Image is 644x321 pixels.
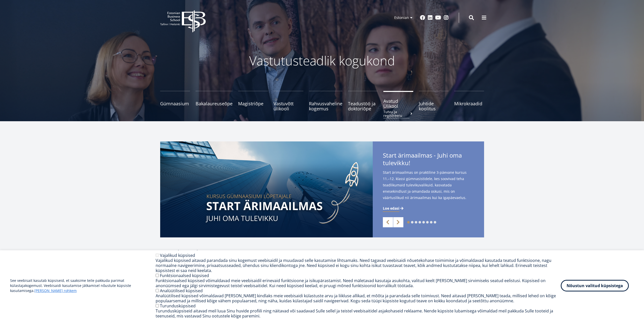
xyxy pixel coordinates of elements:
[435,15,441,20] a: Youtube
[561,280,629,291] button: Nõustun valitud küpsistega
[383,159,410,167] span: tulevikku!
[160,101,190,106] span: Gümnaasium
[383,152,474,168] span: Start ärimaailmas - Juhi oma
[160,303,196,309] label: Turundusküpsised
[430,221,432,224] a: 7
[156,258,561,273] div: Vajalikud küpsised aitavad parandada sinu kogemust veebisaidil ja muudavad selle kasutamise lihts...
[309,91,342,111] a: Rahvusvaheline kogemus
[383,91,413,111] a: Avatud ÜlikoolTutvu ja registreeru
[444,15,449,20] a: Instagram
[160,253,195,258] label: Vajalikud küpsised
[419,91,449,111] a: Juhtide koolitus
[422,221,425,224] a: 5
[419,221,421,224] a: 4
[160,91,190,111] a: Gümnaasium
[274,101,303,111] span: Vastuvõtt ülikooli
[238,101,268,106] span: Magistriõpe
[196,101,233,106] span: Bakalaureuseõpe
[188,53,456,68] p: Vastutusteadlik kogukond
[407,221,410,224] a: 1
[383,110,413,117] small: Tutvu ja registreeru
[415,221,417,224] a: 3
[196,91,233,111] a: Bakalaureuseõpe
[156,293,561,303] div: Analüütilised küpsised võimaldavad [PERSON_NAME] kindlaks meie veebisaidi külastuste arvu ja liik...
[10,278,156,293] p: See veebisait kasutab küpsiseid, et saaksime teile pakkuda parimat külastajakogemust. Veebisaidi ...
[393,217,403,227] a: Next
[454,91,484,111] a: Mikrokraadid
[434,221,436,224] a: 8
[383,217,393,227] a: Previous
[34,288,77,293] a: [PERSON_NAME] rohkem
[419,101,449,111] span: Juhtide koolitus
[428,15,433,20] a: Linkedin
[383,169,474,201] span: Start ärimaailmas on praktiline 3-päevane kursus 11.–12. klassi gümnasistidele, kes soovivad teha...
[160,273,209,278] label: Funktsionaalsed küpsised
[274,91,303,111] a: Vastuvõtt ülikooli
[160,248,456,260] h2: Uudised
[383,206,399,211] span: Loe edasi
[411,221,413,224] a: 2
[238,91,268,111] a: Magistriõpe
[383,206,404,211] a: Loe edasi
[160,288,203,293] label: Analüütilised küpsised
[454,101,484,106] span: Mikrokraadid
[309,101,342,111] span: Rahvusvaheline kogemus
[160,141,373,237] img: Start arimaailmas
[348,101,378,111] span: Teadustöö ja doktoriõpe
[383,98,413,109] span: Avatud Ülikool
[348,91,378,111] a: Teadustöö ja doktoriõpe
[156,278,561,288] div: Funktsionaalsed küpsised võimaldavad meie veebisaidil erinevaid funktsioone ja isikupärastamist. ...
[420,15,425,20] a: Facebook
[156,308,561,318] div: Turundusküpsiseid aitavad meil luua Sinu huvide profiili ning näitavad või saadavad Sulle sellel ...
[426,221,429,224] a: 6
